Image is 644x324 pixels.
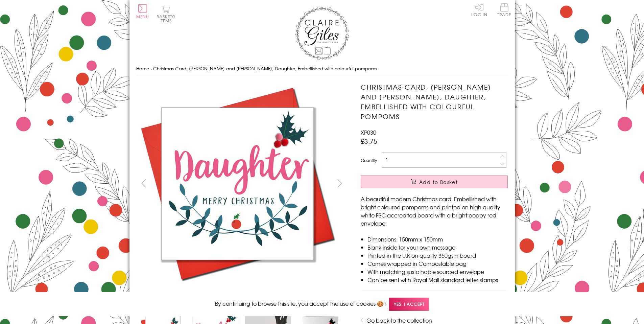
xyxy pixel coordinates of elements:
button: next [332,176,347,191]
img: Christmas Card, Laurel and Berry, Daughter, Embellished with colourful pompoms [136,82,339,285]
span: Yes, I accept [389,298,429,311]
span: Add to Basket [419,179,458,185]
li: Comes wrapped in Compostable bag [367,259,508,268]
button: Basket0 items [157,5,175,23]
p: A beautiful modern Christmas card. Embellished with bright coloured pompoms and printed on high q... [361,195,508,227]
li: With matching sustainable sourced envelope [367,268,508,276]
li: Blank inside for your own message [367,243,508,251]
a: Log In [471,3,487,17]
button: Add to Basket [361,176,508,188]
span: › [150,65,152,72]
span: Christmas Card, [PERSON_NAME] and [PERSON_NAME], Daughter, Embellished with colourful pompoms [153,65,377,72]
span: XP030 [361,128,376,136]
span: Menu [136,14,149,20]
li: Dimensions: 150mm x 150mm [367,235,508,243]
li: Can be sent with Royal Mail standard letter stamps [367,276,508,284]
nav: breadcrumbs [136,62,508,76]
h1: Christmas Card, [PERSON_NAME] and [PERSON_NAME], Daughter, Embellished with colourful pompoms [361,82,508,121]
button: prev [136,176,151,191]
img: Claire Giles Greetings Cards [295,7,349,60]
a: Home [136,65,149,72]
span: 0 items [160,14,175,24]
label: Quantity [361,157,377,163]
span: £3.75 [361,136,377,146]
span: Trade [497,3,511,17]
img: Christmas Card, Laurel and Berry, Daughter, Embellished with colourful pompoms [347,82,550,285]
a: Trade [497,3,511,18]
button: Menu [136,4,149,19]
li: Printed in the U.K on quality 350gsm board [367,251,508,259]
